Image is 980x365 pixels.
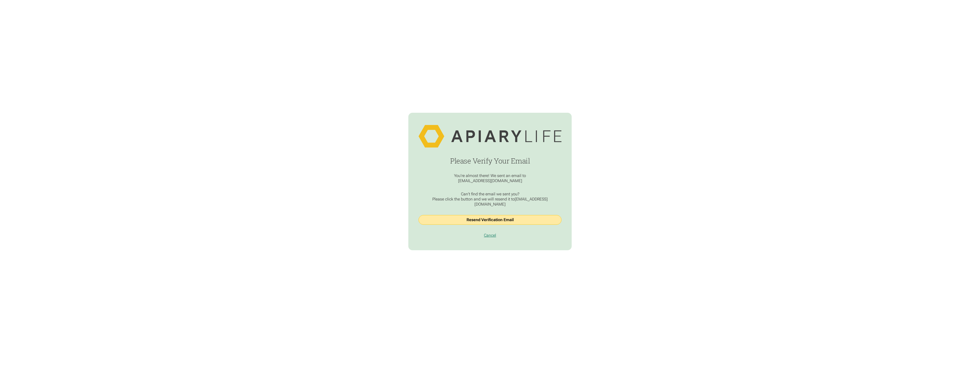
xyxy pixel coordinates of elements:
h1: Please Verify Your Email [419,157,561,165]
div: You're almost there! We sent an email to [419,173,561,183]
div: Can't find the email we sent you? Please click the button and we will resend it to [419,192,561,207]
a: Cancel [484,231,496,240]
span: [EMAIL_ADDRESS][DOMAIN_NAME] [474,197,548,207]
button: Resend Verification Email [419,215,561,225]
span: [EMAIL_ADDRESS][DOMAIN_NAME] [458,178,522,183]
